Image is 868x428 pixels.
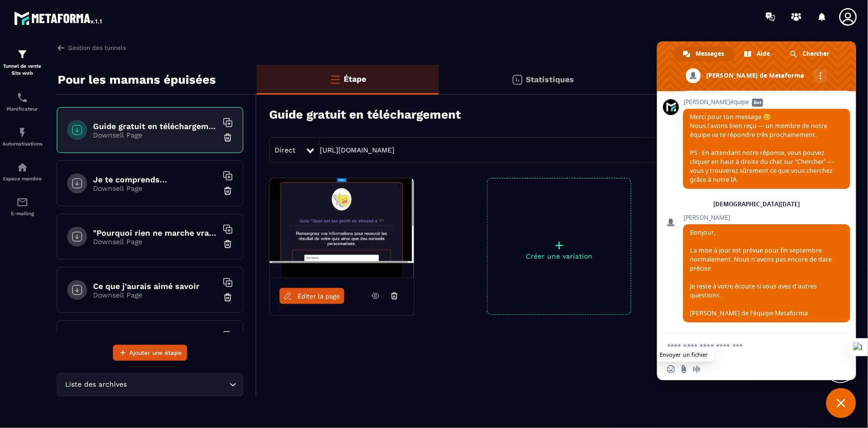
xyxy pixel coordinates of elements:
a: [URL][DOMAIN_NAME] [320,146,394,154]
p: Automatisations [2,141,42,146]
img: automations [16,161,28,173]
p: Tunnel de vente Site web [2,63,42,77]
img: trash [223,133,233,143]
span: [PERSON_NAME] [683,214,850,221]
p: Downsell Page [93,291,217,299]
a: Aide [735,46,780,61]
div: Search for option [57,373,243,396]
a: Chercher [781,46,839,61]
span: Ajouter une étape [129,348,182,358]
img: stats.20deebd0.svg [511,74,523,86]
span: Liste des archives [63,379,129,390]
p: Downsell Page [93,184,217,192]
img: trash [223,239,233,249]
textarea: Entrez votre message... [667,333,826,358]
p: + [487,238,631,252]
img: formation [16,48,28,60]
h6: Ce que j'aurais aimé savoir [93,282,217,291]
h6: Guide gratuit en téléchargement [93,122,217,131]
a: automationsautomationsEspace membre [2,154,42,189]
p: Étape [344,74,366,84]
span: Direct [275,146,295,154]
img: trash [223,186,233,196]
img: logo [14,9,103,27]
span: Chercher [802,46,829,61]
p: Downsell Page [93,238,217,246]
span: Message audio [693,365,701,373]
div: [DEMOGRAPHIC_DATA][DATE] [713,201,800,207]
img: automations [16,127,28,139]
a: Fermer le chat [826,388,856,418]
span: Messages [695,46,724,61]
img: email [16,196,28,208]
a: emailemailE-mailing [2,189,42,224]
span: [PERSON_NAME]équipe [683,99,850,106]
h3: Guide gratuit en téléchargement [269,108,461,122]
button: Ajouter une étape [113,345,187,361]
p: E-mailing [2,211,42,216]
span: Bonjour, La mise à jour est prévue pour fin septembre normalement. Nous n'avons pas encore de dat... [690,228,832,317]
img: image [270,178,414,278]
p: Downsell Page [93,131,217,139]
span: Bot [752,99,763,107]
a: automationsautomationsAutomatisations [2,119,42,154]
span: Envoyer un fichier [680,365,688,373]
input: Search for option [129,379,227,390]
a: formationformationTunnel de vente Site web [2,41,42,84]
span: Éditer la page [297,292,340,300]
img: trash [223,292,233,302]
p: Statistiques [526,75,574,84]
a: schedulerschedulerPlanificateur [2,84,42,119]
a: Gestion des tunnels [57,43,126,52]
a: Messages [674,46,734,61]
a: Éditer la page [280,288,344,304]
h6: Je te comprends... [93,175,217,184]
img: bars-o.4a397970.svg [329,73,341,85]
span: Aide [757,46,770,61]
p: Créer une variation [487,252,631,260]
p: Espace membre [2,176,42,181]
span: Insérer un emoji [667,365,675,373]
img: scheduler [16,92,28,104]
h6: "Pourquoi rien ne marche vraiment" [93,228,217,238]
span: Merci pour ton message 😊 Nous l’avons bien reçu — un membre de notre équipe va te répondre très p... [690,113,834,184]
p: Planificateur [2,106,42,112]
img: arrow [57,43,66,52]
p: Pour les mamans épuisées [58,70,216,90]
